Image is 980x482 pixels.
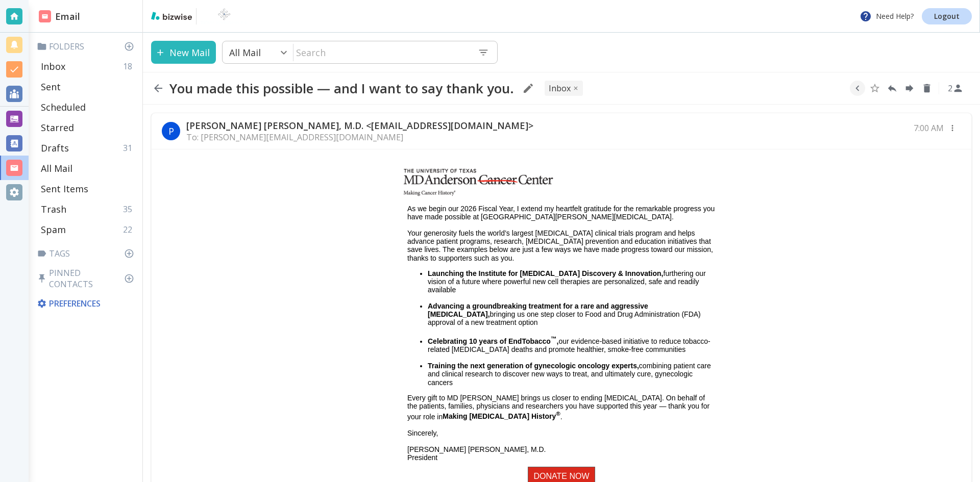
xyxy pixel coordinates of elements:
[922,8,972,24] a: Logout
[123,142,136,154] p: 31
[37,117,138,138] div: Starred
[37,56,138,77] div: Inbox18
[919,81,935,96] button: Delete
[41,81,61,93] p: Sent
[123,204,136,215] p: 35
[186,132,533,143] p: To: [PERSON_NAME][EMAIL_ADDRESS][DOMAIN_NAME]
[41,121,74,134] p: Starred
[41,142,69,154] p: Drafts
[168,125,174,137] p: P
[934,13,960,20] p: Logout
[123,224,136,235] p: 22
[37,158,138,179] div: All Mail
[41,203,66,215] p: Trash
[169,80,514,96] h2: You made this possible — and I want to say thank you.
[152,113,971,149] div: P[PERSON_NAME] [PERSON_NAME], M.D. <[EMAIL_ADDRESS][DOMAIN_NAME]>To: [PERSON_NAME][EMAIL_ADDRESS]...
[914,122,944,134] p: 7:00 AM
[37,77,138,97] div: Sent
[37,179,138,199] div: Sent Items
[41,60,65,72] p: Inbox
[293,42,470,63] input: Search
[37,199,138,219] div: Trash35
[41,162,72,174] p: All Mail
[37,298,136,309] p: Preferences
[41,223,66,236] p: Spam
[41,183,88,195] p: Sent Items
[41,101,86,113] p: Scheduled
[902,81,917,96] button: Forward
[123,61,136,72] p: 18
[860,10,914,22] p: Need Help?
[151,12,192,20] img: bizwise
[37,267,138,290] p: Pinned Contacts
[37,248,138,259] p: Tags
[39,10,80,23] h2: Email
[229,46,261,59] p: All Mail
[151,41,216,64] button: New Mail
[37,219,138,240] div: Spam22
[37,97,138,117] div: Scheduled
[37,138,138,158] div: Drafts31
[885,81,900,96] button: Reply
[37,41,138,52] p: Folders
[549,83,571,94] p: INBOX
[943,76,968,100] button: See Participants
[201,8,248,24] img: BioTech International
[186,119,533,132] p: [PERSON_NAME] [PERSON_NAME], M.D. <[EMAIL_ADDRESS][DOMAIN_NAME]>
[39,10,51,22] img: DashboardSidebarEmail.svg
[948,83,952,94] p: 2
[35,294,138,313] div: Preferences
